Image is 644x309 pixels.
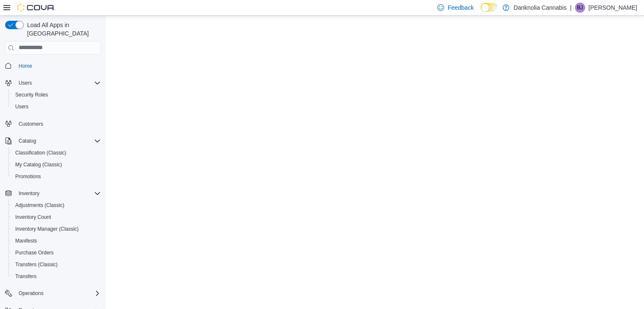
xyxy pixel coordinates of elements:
button: Inventory [2,188,104,199]
button: Operations [15,288,47,298]
span: Security Roles [15,91,48,98]
a: Customers [15,119,47,129]
a: Users [12,102,32,112]
span: Operations [15,288,101,298]
button: Operations [2,287,104,299]
button: Users [15,78,35,88]
span: Classification (Classic) [12,148,101,158]
a: Security Roles [12,90,51,100]
div: Barbara Jobat [575,3,585,13]
span: Dark Mode [481,12,481,12]
button: Users [2,77,104,89]
span: Customers [19,121,43,127]
span: Catalog [19,138,36,144]
span: Purchase Orders [12,248,101,258]
span: Feedback [448,3,473,12]
a: Classification (Classic) [12,148,70,158]
button: Purchase Orders [8,247,104,259]
span: Transfers (Classic) [12,259,101,270]
span: Adjustments (Classic) [15,202,64,209]
button: Transfers (Classic) [8,259,104,270]
span: Promotions [15,173,41,180]
button: Classification (Classic) [8,147,104,159]
span: My Catalog (Classic) [12,160,101,170]
span: Catalog [15,136,101,146]
button: Manifests [8,235,104,247]
span: Transfers (Classic) [15,261,58,268]
button: Inventory Count [8,211,104,223]
span: BJ [577,3,583,13]
a: Home [15,61,36,71]
a: Manifests [12,236,40,246]
span: My Catalog (Classic) [15,161,62,168]
p: | [570,3,572,13]
span: Operations [19,290,44,297]
span: Inventory Count [15,214,51,221]
span: Customers [15,119,101,129]
a: Promotions [12,171,44,182]
a: Transfers (Classic) [12,259,61,270]
p: [PERSON_NAME] [589,3,637,13]
button: Catalog [2,135,104,147]
span: Inventory Manager (Classic) [12,224,101,234]
button: Inventory [15,188,43,199]
button: Adjustments (Classic) [8,199,104,211]
span: Users [19,80,32,86]
span: Security Roles [12,90,101,100]
span: Inventory [19,190,39,197]
span: Home [19,63,32,69]
span: Inventory Manager (Classic) [15,226,79,232]
span: Manifests [15,237,37,244]
a: Purchase Orders [12,248,57,258]
a: Adjustments (Classic) [12,200,68,210]
span: Purchase Orders [15,249,54,256]
button: Catalog [15,136,39,146]
span: Users [15,103,28,110]
input: Dark Mode [481,3,498,12]
p: Danknolia Cannabis [514,3,567,13]
a: Inventory Manager (Classic) [12,224,82,234]
span: Classification (Classic) [15,149,66,156]
span: Promotions [12,171,101,182]
button: Home [2,60,104,72]
span: Adjustments (Classic) [12,200,101,210]
span: Transfers [15,273,36,280]
a: Transfers [12,271,40,281]
span: Inventory [15,188,101,199]
button: Transfers [8,270,104,282]
span: Users [15,78,101,88]
button: Customers [2,118,104,130]
span: Home [15,61,101,71]
img: Cova [17,3,55,12]
a: My Catalog (Classic) [12,160,66,170]
span: Users [12,102,101,112]
span: Inventory Count [12,212,101,222]
span: Manifests [12,236,101,246]
button: Users [8,101,104,113]
button: Promotions [8,171,104,182]
button: Inventory Manager (Classic) [8,223,104,235]
button: My Catalog (Classic) [8,159,104,171]
span: Load All Apps in [GEOGRAPHIC_DATA] [24,21,101,38]
span: Transfers [12,271,101,281]
button: Security Roles [8,89,104,101]
a: Inventory Count [12,212,55,222]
